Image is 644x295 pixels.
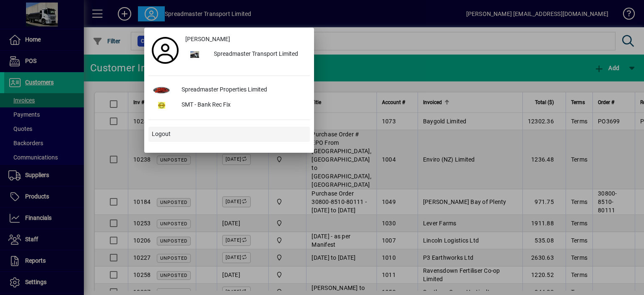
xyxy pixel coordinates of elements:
button: Spreadmaster Properties Limited [148,83,310,98]
div: Spreadmaster Properties Limited [175,83,310,98]
a: Profile [148,43,182,58]
div: Spreadmaster Transport Limited [207,47,310,62]
button: SMT - Bank Rec Fix [148,98,310,113]
span: [PERSON_NAME] [185,35,230,44]
button: Spreadmaster Transport Limited [182,47,310,62]
button: Logout [148,127,310,142]
a: [PERSON_NAME] [182,32,310,47]
div: SMT - Bank Rec Fix [175,98,310,113]
span: Logout [152,130,171,138]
